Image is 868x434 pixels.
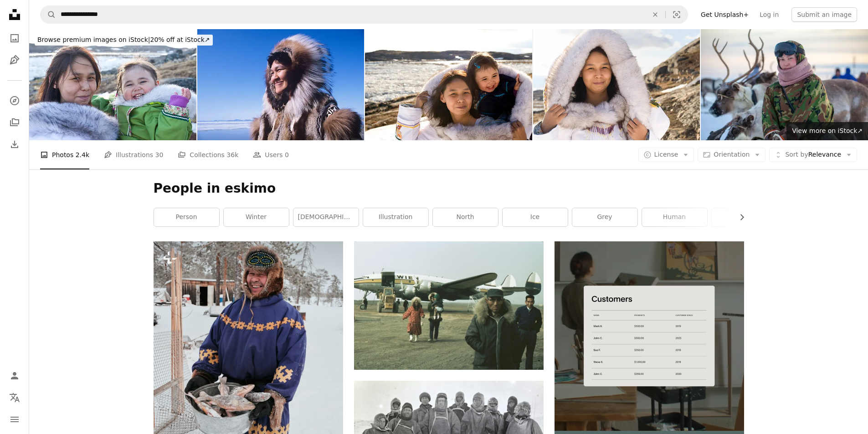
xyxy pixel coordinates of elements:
[154,379,343,388] a: A man in a blue outfit holding a bucket of fish
[555,241,744,431] img: file-1747939376688-baf9a4a454ffimage
[29,29,218,51] a: Browse premium images on iStock|20% off at iStock↗
[154,208,219,226] a: person
[29,29,196,140] img: Inuit Mother and Daughter on Baffin Island, Nunavut, Canada.
[5,29,24,47] a: Photos
[35,35,213,46] div: 20% off at iStock ↗
[155,150,164,160] span: 30
[226,150,238,160] span: 36k
[695,7,754,22] a: Get Unsplash+
[5,367,24,385] a: Log in / Sign up
[5,92,24,110] a: Explore
[104,140,163,169] a: Illustrations 30
[365,29,532,140] img: Inuit Mother and Daughter Traditional Dress Baffin Island Nunavut
[354,301,544,309] a: View the photo by UC Berkeley, Department of Geography
[769,148,857,162] button: Sort byRelevance
[253,140,289,169] a: Users 0
[572,208,637,226] a: grey
[363,208,428,226] a: illustration
[293,208,359,226] a: [DEMOGRAPHIC_DATA]
[5,51,24,69] a: Illustrations
[714,151,750,158] span: Orientation
[5,113,24,132] a: Collections
[5,410,24,429] button: Menu
[712,208,777,226] a: nature
[785,151,808,158] span: Sort by
[433,208,498,226] a: north
[754,7,784,22] a: Log in
[5,388,24,407] button: Language
[354,241,544,369] img: photo-1731001208805-64bdcace9bdf
[37,36,150,43] span: Browse premium images on iStock |
[638,148,694,162] button: License
[503,208,568,226] a: ice
[178,140,238,169] a: Collections 36k
[5,135,24,153] a: Download History
[40,5,688,24] form: Find visuals sitewide
[666,6,688,23] button: Visual search
[734,208,744,226] button: scroll list to the right
[41,6,56,23] button: Search Unsplash
[642,208,707,226] a: human
[698,148,765,162] button: Orientation
[786,122,868,140] a: View more on iStock↗
[285,150,289,160] span: 0
[785,150,841,159] span: Relevance
[791,7,857,22] button: Submit an image
[645,6,665,23] button: Clear
[654,151,678,158] span: License
[792,127,863,134] span: View more on iStock ↗
[197,29,365,140] img: Inuit Woman In Traditional Clothing
[533,29,700,140] img: Inuit woman in traditional dress on Baffin Island
[224,208,289,226] a: winter
[154,180,744,197] h1: People in eskimo
[701,29,868,140] img: Far North, Yamal Peninsula, Reindeer Herder's Day, local residents in national clothes of Nenets,...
